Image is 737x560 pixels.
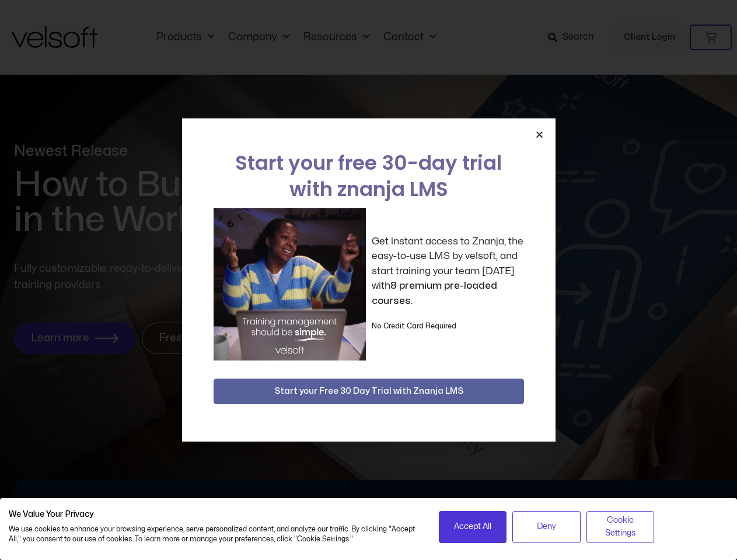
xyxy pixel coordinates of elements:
[274,384,463,398] span: Start your Free 30 Day Trial with Znanja LMS
[372,234,524,309] p: Get instant access to Znanja, the easy-to-use LMS by velsoft, and start training your team [DATE]...
[439,511,507,543] button: Accept all cookies
[454,520,491,533] span: Accept All
[214,150,524,202] h2: Start your free 30-day trial with znanja LMS
[9,509,421,520] h2: We Value Your Privacy
[214,379,524,404] button: Start your Free 30 Day Trial with Znanja LMS
[372,281,497,306] strong: 8 premium pre-loaded courses
[586,511,655,543] button: Adjust cookie preferences
[214,208,366,360] img: a woman sitting at her laptop dancing
[512,511,581,543] button: Deny all cookies
[535,130,544,139] a: Close
[594,514,647,540] span: Cookie Settings
[372,323,456,330] strong: No Credit Card Required
[9,524,421,544] p: We use cookies to enhance your browsing experience, serve personalized content, and analyze our t...
[537,520,556,533] span: Deny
